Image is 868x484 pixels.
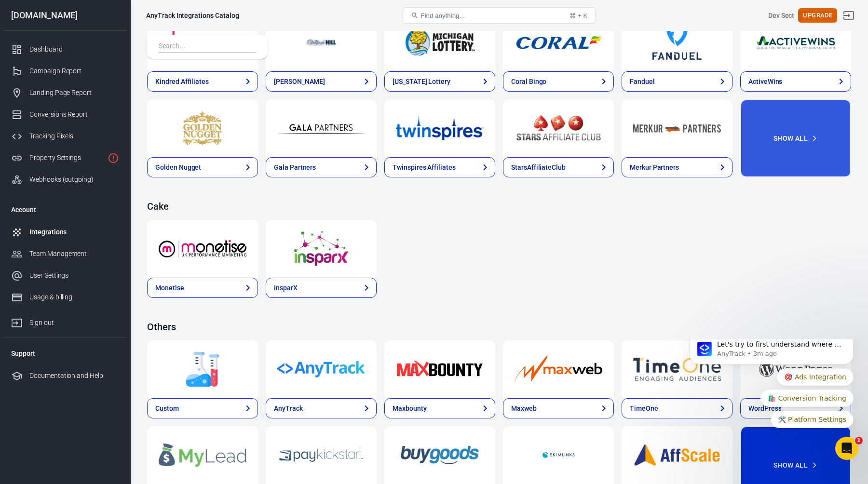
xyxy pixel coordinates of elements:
li: Account [3,198,127,221]
a: InsparX [266,278,377,298]
img: Profile image for AnyTrack [22,2,37,17]
img: TimeOne [633,352,721,387]
a: Tracking Pixels [3,125,127,147]
div: StarsAffiliateClub [511,162,566,173]
div: 🎓 Learn about AnyTrack features [64,119,177,128]
div: Team Management [29,249,119,259]
div: Which option best applies to your reason for contacting AnyTrack [DATE]? [15,71,150,90]
div: Hey [PERSON_NAME],Which option best applies to your reason for contacting AnyTrack [DATE]?AnyTrac... [8,55,158,95]
a: Twinspires Affiliates [384,99,495,157]
div: InsparX [274,283,298,293]
div: Monetise [155,283,184,293]
div: Property Settings [29,153,104,163]
img: Coral Bingo [515,25,602,60]
div: Kindred Affiliates [155,77,209,87]
a: AffScale [622,426,732,484]
a: William Hill [266,13,377,71]
a: Merkur Partners [622,99,732,157]
div: Sign out [29,318,119,328]
iframe: Intercom live chat [835,437,858,460]
a: Monetise [147,220,258,278]
a: StarsAffiliateClub [503,157,614,177]
div: Documentation and Help [29,371,119,381]
img: Maxbounty [396,352,484,387]
a: Golden Nugget [147,99,258,157]
a: Coral Bingo [503,71,614,92]
img: Custom [159,352,246,387]
img: Fanduel [633,25,721,60]
img: Skimlinks [515,438,602,472]
a: Integrations [3,221,127,243]
div: Failed message [8,55,185,113]
a: Monetise [147,278,258,298]
a: Maxweb [503,340,614,398]
div: AnyTrack Integrations Catalog [146,11,239,20]
li: Support [3,342,127,365]
h4: Others [147,321,851,333]
img: MyLead [159,438,246,472]
div: Failed message [8,113,185,155]
a: Team Management [3,243,127,265]
input: Search... [159,40,252,53]
div: Golden Nugget [155,162,201,173]
a: Fanduel [622,13,732,71]
div: Maxbounty [393,403,427,414]
button: Upgrade [798,8,837,23]
img: PayKickstart [277,438,365,472]
div: Couldn't send [142,137,185,143]
a: Maxbounty [384,340,495,398]
img: William Hill [277,25,365,60]
button: 💬 Technical Support [26,256,111,275]
h4: Cake [147,201,851,212]
img: Merkur Partners [633,111,721,146]
div: User Settings [29,270,119,281]
img: Michigan Lottery [396,25,484,60]
a: Webhooks (outgoing) [3,169,127,190]
button: Home [151,4,169,22]
a: MyLead [147,426,258,484]
div: Integrations [29,227,119,237]
img: InsparX [277,231,365,266]
a: ActiveWins [740,71,851,92]
div: Twinspires Affiliates [393,162,456,173]
div: 🎓 Learn about AnyTrack features [56,113,185,134]
a: Gala Partners [266,157,377,177]
div: Custom [155,403,179,414]
div: Dashboard [29,44,119,54]
span: Find anything... [420,12,464,19]
button: 🎓 Learn about AnyTrack features [52,280,180,299]
div: Conversions Report [29,109,119,120]
div: Coral Bingo [511,77,546,87]
div: [DOMAIN_NAME] [3,11,127,20]
img: Gala Partners [277,111,365,146]
div: Webhooks (outgoing) [29,175,119,185]
h1: AnyTrack [60,9,95,16]
button: Quick reply: 🎯 Ads Integration [102,29,178,46]
div: Usage & billing [29,292,119,302]
img: AffScale [633,438,721,472]
a: Campaign Report [3,60,127,82]
button: 💳 Billing [135,304,180,323]
a: Kindred Affiliates [147,71,258,92]
a: TimeOne [622,398,732,418]
div: Gala Partners [274,162,316,173]
a: AnyTrack [266,340,377,398]
img: ActiveWins [752,25,840,60]
a: Sign out [837,4,860,27]
a: Merkur Partners [622,157,732,177]
a: Golden Nugget [147,157,258,177]
svg: Property is not installed yet [108,152,119,164]
div: Hey [PERSON_NAME], [15,61,150,71]
img: Twinspires Affiliates [396,111,484,146]
div: Close [169,4,187,21]
div: ⌘ + K [570,12,587,19]
div: Landing Page Report [29,88,119,98]
div: Quick reply options [14,29,178,89]
div: AnyTrack [274,403,303,414]
img: AnyTrack [277,352,365,387]
a: BuyGoods [384,426,495,484]
div: Merkur Partners [630,162,679,173]
div: Maxweb [511,403,537,414]
p: Message from AnyTrack, sent 3m ago [42,10,166,19]
a: User Settings [3,265,127,286]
